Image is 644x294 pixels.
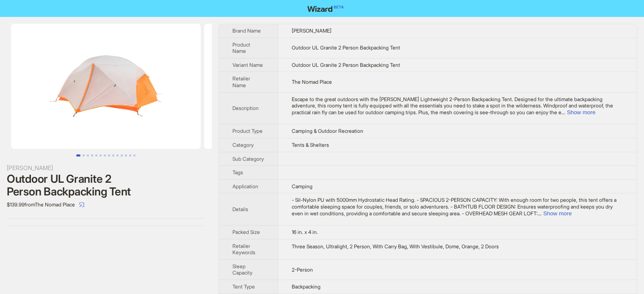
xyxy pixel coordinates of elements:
[292,96,613,115] span: Escape to the great outdoors with the [PERSON_NAME] Lightweight 2-Person Backpacking Tent. Design...
[112,154,114,157] button: Go to slide 9
[76,154,80,157] button: Go to slide 1
[292,283,321,290] span: Backpacking
[292,27,332,34] span: [PERSON_NAME]
[87,154,89,157] button: Go to slide 3
[232,75,250,88] span: Retailer Name
[292,96,623,116] div: Escape to the great outdoors with the Featherstone Lightweight 2-Person Backpacking Tent. Designe...
[543,210,572,217] button: Expand
[7,173,205,198] div: Outdoor UL Granite 2 Person Backpacking Tent
[7,163,205,173] div: [PERSON_NAME]
[292,229,318,235] span: 16 in. x 4 in.
[95,154,97,157] button: Go to slide 5
[292,183,312,190] span: Camping
[133,154,135,157] button: Go to slide 14
[129,154,131,157] button: Go to slide 13
[292,128,363,134] span: Camping & Outdoor Recreation
[91,154,93,157] button: Go to slide 4
[232,243,255,256] span: Retailer Keywords
[100,154,102,157] button: Go to slide 6
[204,24,394,149] img: Outdoor UL Granite 2 Person Backpacking Tent Outdoor UL Granite 2 Person Backpacking Tent image 2
[232,156,264,162] span: Sub Category
[121,154,123,157] button: Go to slide 11
[232,142,254,148] span: Category
[232,183,258,190] span: Application
[125,154,127,157] button: Go to slide 12
[232,283,255,290] span: Tent Type
[232,206,248,212] span: Details
[292,197,623,217] div: - Sil-Nylon PU with 5000mm Hydrostatic Head Rating. - SPACIOUS 2-PERSON CAPACITY: With enough roo...
[232,62,263,68] span: Variant Name
[116,154,119,157] button: Go to slide 10
[232,263,252,276] span: Sleep Capacity
[567,109,595,115] button: Expand
[292,62,400,68] span: Outdoor UL Granite 2 Person Backpacking Tent
[232,169,243,176] span: Tags
[79,202,84,207] span: select
[232,105,259,111] span: Description
[561,109,565,115] span: ...
[292,142,329,148] span: Tents & Shelters
[292,79,332,85] span: The Nomad Place
[232,128,263,134] span: Product Type
[11,24,201,149] img: Outdoor UL Granite 2 Person Backpacking Tent Outdoor UL Granite 2 Person Backpacking Tent image 1
[292,197,616,216] span: - Sil-Nylon PU with 5000mm Hydrostatic Head Rating. - SPACIOUS 2-PERSON CAPACITY: With enough roo...
[104,154,106,157] button: Go to slide 7
[538,210,542,217] span: ...
[232,27,261,34] span: Brand Name
[292,267,313,273] span: 2-Person
[108,154,110,157] button: Go to slide 8
[292,44,400,51] span: Outdoor UL Granite 2 Person Backpacking Tent
[232,229,260,235] span: Packed Size
[7,198,205,212] div: $139.99 from The Nomad Place
[232,41,250,55] span: Product Name
[292,243,623,250] div: Three Season, Ultralight, 2 Person, With Carry Bag, With Vestibule, Dome, Orange, 2 Doors
[83,154,85,157] button: Go to slide 2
